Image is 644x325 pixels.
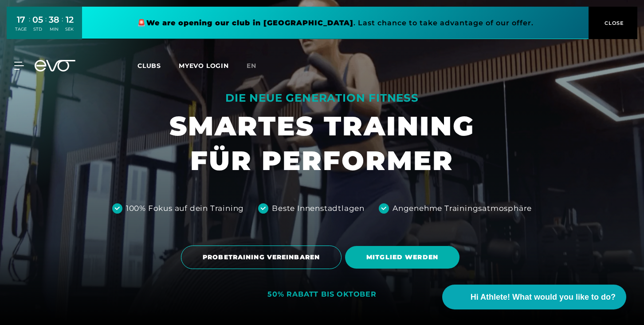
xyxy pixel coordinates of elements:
div: MIN [49,26,59,32]
div: 12 [65,13,74,26]
div: SEK [65,26,74,32]
button: CLOSE [589,7,637,39]
div: 17 [15,13,27,26]
a: MITGLIED WERDEN [345,239,463,275]
span: Hi Athlete! What would you like to do? [471,291,616,303]
div: TAGE [15,26,27,32]
div: STD [32,26,43,32]
span: MITGLIED WERDEN [366,253,438,262]
a: Clubs [137,61,179,70]
div: 100% Fokus auf dein Training [126,203,244,214]
span: PROBETRAINING VEREINBAREN [203,253,320,262]
div: : [62,14,63,38]
span: en [247,62,256,70]
a: en [247,61,267,71]
div: : [29,14,30,38]
div: Beste Innenstadtlagen [272,203,365,214]
div: 50% RABATT BIS OKTOBER [267,290,377,299]
button: Hi Athlete! What would you like to do? [442,285,626,309]
span: CLOSE [602,19,624,27]
div: DIE NEUE GENERATION FITNESS [169,91,475,105]
span: Clubs [137,62,161,70]
h1: SMARTES TRAINING FÜR PERFORMER [169,109,475,178]
div: 05 [32,13,43,26]
a: PROBETRAINING VEREINBAREN [181,239,345,276]
div: Angenehme Trainingsatmosphäre [393,203,532,214]
div: 38 [49,13,59,26]
a: MYEVO LOGIN [179,62,229,70]
div: : [45,14,47,38]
